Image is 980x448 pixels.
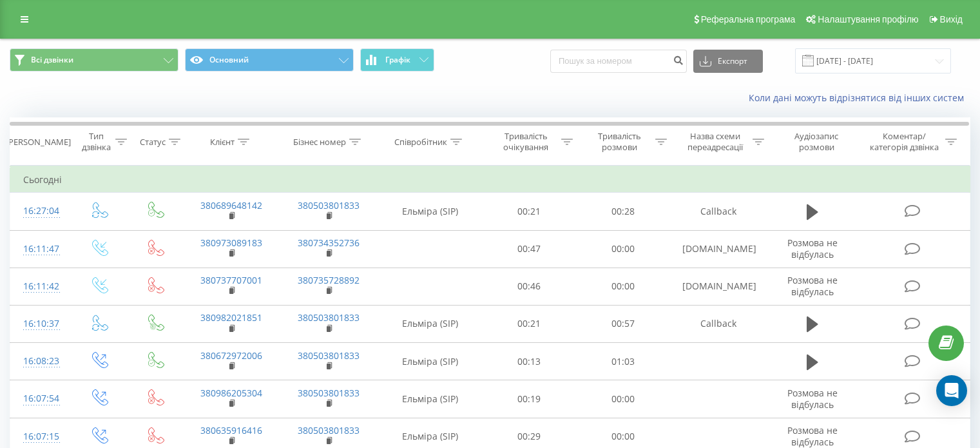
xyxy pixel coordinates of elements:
[210,137,235,148] div: Клієнт
[576,230,669,268] td: 00:00
[787,387,838,411] span: Розмова не відбулась
[378,380,483,418] td: Ельміра (SIP)
[787,424,838,448] span: Розмова не відбулась
[360,48,434,72] button: Графік
[779,131,854,153] div: Аудіозапис розмови
[576,380,669,418] td: 00:00
[693,50,763,73] button: Експорт
[682,131,749,153] div: Назва схеми переадресації
[669,193,767,230] td: Callback
[23,311,57,336] div: 16:10:37
[483,230,576,268] td: 00:47
[10,48,178,72] button: Всі дзвінки
[494,131,559,153] div: Тривалість очікування
[940,14,963,24] span: Вихід
[576,193,669,230] td: 00:28
[936,375,967,406] div: Open Intercom Messenger
[23,386,57,411] div: 16:07:54
[200,237,262,249] a: 380973089183
[200,387,262,399] a: 380986205304
[378,193,483,230] td: Ельміра (SIP)
[787,237,838,260] span: Розмова не відбулась
[200,199,262,211] a: 380689648142
[483,193,576,230] td: 00:21
[200,424,262,436] a: 380635916416
[669,230,767,268] td: [DOMAIN_NAME]
[576,268,669,305] td: 00:00
[576,343,669,380] td: 01:03
[140,137,166,148] div: Статус
[669,305,767,342] td: Callback
[483,268,576,305] td: 00:46
[31,55,73,65] span: Всі дзвінки
[483,343,576,380] td: 00:13
[23,237,57,262] div: 16:11:47
[6,137,71,148] div: [PERSON_NAME]
[298,349,360,362] a: 380503801833
[378,343,483,380] td: Ельміра (SIP)
[298,237,360,249] a: 380734352736
[298,199,360,211] a: 380503801833
[483,305,576,342] td: 00:21
[200,274,262,286] a: 380737707001
[23,349,57,374] div: 16:08:23
[81,131,111,153] div: Тип дзвінка
[185,48,354,72] button: Основний
[10,167,970,193] td: Сьогодні
[385,55,410,64] span: Графік
[394,137,447,148] div: Співробітник
[483,380,576,418] td: 00:19
[298,311,360,324] a: 380503801833
[787,274,838,298] span: Розмова не відбулась
[293,137,346,148] div: Бізнес номер
[749,92,970,104] a: Коли дані можуть відрізнятися вiд інших систем
[378,305,483,342] td: Ельміра (SIP)
[701,14,796,24] span: Реферальна програма
[298,387,360,399] a: 380503801833
[818,14,918,24] span: Налаштування профілю
[867,131,942,153] div: Коментар/категорія дзвінка
[669,268,767,305] td: [DOMAIN_NAME]
[23,274,57,299] div: 16:11:42
[200,311,262,324] a: 380982021851
[298,424,360,436] a: 380503801833
[576,305,669,342] td: 00:57
[588,131,652,153] div: Тривалість розмови
[200,349,262,362] a: 380672972006
[23,199,57,224] div: 16:27:04
[298,274,360,286] a: 380735728892
[550,50,687,73] input: Пошук за номером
